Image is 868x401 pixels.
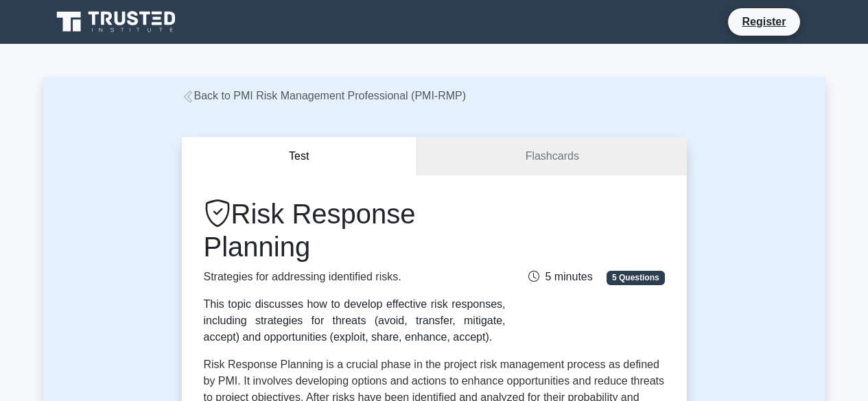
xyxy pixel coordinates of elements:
span: 5 minutes [528,271,592,282]
div: This topic discusses how to develop effective risk responses, including strategies for threats (a... [204,296,506,345]
h1: Risk Response Planning [204,197,506,263]
span: 5 Questions [607,271,664,284]
a: Register [734,13,794,30]
a: Flashcards [417,137,686,176]
a: Back to PMI Risk Management Professional (PMI-RMP) [182,90,467,101]
p: Strategies for addressing identified risks. [204,269,506,285]
button: Test [182,137,418,176]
